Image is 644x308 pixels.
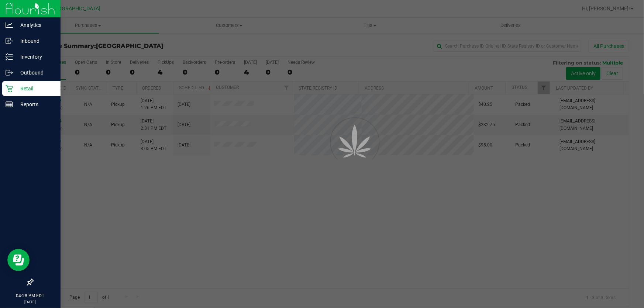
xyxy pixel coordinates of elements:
inline-svg: Analytics [6,21,13,29]
p: 04:28 PM EDT [3,293,57,299]
inline-svg: Inventory [6,53,13,60]
inline-svg: Inbound [6,37,13,45]
p: Inventory [13,52,57,61]
inline-svg: Outbound [6,69,13,76]
p: [DATE] [3,299,57,305]
inline-svg: Reports [6,101,13,108]
p: Retail [13,84,57,93]
p: Analytics [13,21,57,30]
inline-svg: Retail [6,85,13,92]
p: Outbound [13,68,57,77]
iframe: Resource center [7,249,30,271]
p: Reports [13,100,57,109]
p: Inbound [13,37,57,45]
